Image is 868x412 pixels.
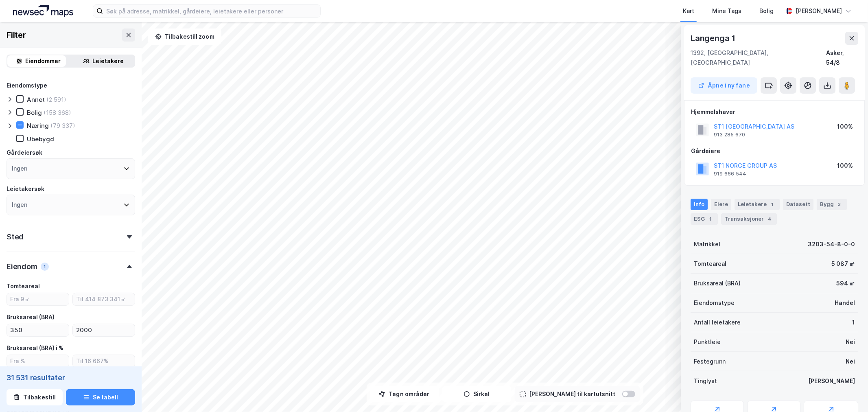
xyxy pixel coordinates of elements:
[12,164,27,173] div: Ingen
[694,278,741,288] div: Bruksareal (BRA)
[712,6,741,16] div: Mine Tags
[765,215,774,223] div: 4
[7,355,69,367] input: Fra %
[817,199,847,210] div: Bygg
[691,146,858,156] div: Gårdeiere
[7,184,44,194] div: Leietakersøk
[694,357,726,366] div: Festegrunn
[73,324,135,336] input: Til 2 000㎡
[691,48,826,68] div: 1392, [GEOGRAPHIC_DATA], [GEOGRAPHIC_DATA]
[7,28,26,42] div: Filter
[27,96,45,103] div: Annet
[7,389,63,405] button: Tilbakestill
[827,373,868,412] iframe: Chat Widget
[835,200,844,208] div: 3
[7,343,63,353] div: Bruksareal (BRA) i %
[44,109,71,116] div: (158 368)
[714,171,746,177] div: 919 666 544
[442,386,512,402] button: Sirkel
[808,376,855,386] div: [PERSON_NAME]
[759,6,774,16] div: Bolig
[93,56,124,66] div: Leietakere
[837,122,853,131] div: 100%
[27,135,54,143] div: Ubebygd
[691,107,858,117] div: Hjemmelshaver
[27,122,49,129] div: Næring
[12,200,27,210] div: Ingen
[46,96,66,103] div: (2 591)
[691,199,708,210] div: Info
[694,298,735,308] div: Eiendomstype
[13,5,73,17] img: logo.a4113a55bc3d86da70a041830d287a7e.svg
[691,213,718,225] div: ESG
[7,312,55,322] div: Bruksareal (BRA)
[735,199,780,210] div: Leietakere
[7,81,47,90] div: Eiendomstype
[7,293,69,305] input: Fra 9㎡
[7,373,135,383] div: 31 531 resultater
[783,199,813,210] div: Datasett
[831,259,855,269] div: 5 087 ㎡
[27,109,42,116] div: Bolig
[7,324,69,336] input: Fra ㎡
[50,122,75,129] div: (79 337)
[73,293,135,305] input: Til 414 873 341㎡
[768,200,776,208] div: 1
[683,6,694,16] div: Kart
[694,318,741,327] div: Antall leietakere
[826,48,858,68] div: Asker, 54/8
[148,28,221,45] button: Tilbakestill zoom
[26,56,61,66] div: Eiendommer
[73,355,135,367] input: Til 16 667%
[691,32,737,45] div: Langenga 1
[852,318,855,327] div: 1
[41,263,49,271] div: 1
[694,376,717,386] div: Tinglyst
[836,278,855,288] div: 594 ㎡
[846,357,855,366] div: Nei
[711,199,731,210] div: Eiere
[66,389,135,405] button: Se tabell
[827,373,868,412] div: Kontrollprogram for chat
[837,161,853,171] div: 100%
[7,281,40,291] div: Tomteareal
[529,389,616,399] div: [PERSON_NAME] til kartutsnitt
[808,239,855,249] div: 3203-54-8-0-0
[706,215,715,223] div: 1
[714,131,745,138] div: 913 285 670
[835,298,855,308] div: Handel
[721,213,777,225] div: Transaksjoner
[7,262,37,272] div: Eiendom
[694,259,726,269] div: Tomteareal
[691,77,757,94] button: Åpne i ny fane
[7,148,42,158] div: Gårdeiersøk
[370,386,439,402] button: Tegn områder
[103,5,320,17] input: Søk på adresse, matrikkel, gårdeiere, leietakere eller personer
[846,337,855,347] div: Nei
[796,6,842,16] div: [PERSON_NAME]
[694,337,721,347] div: Punktleie
[694,239,720,249] div: Matrikkel
[7,232,24,242] div: Sted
